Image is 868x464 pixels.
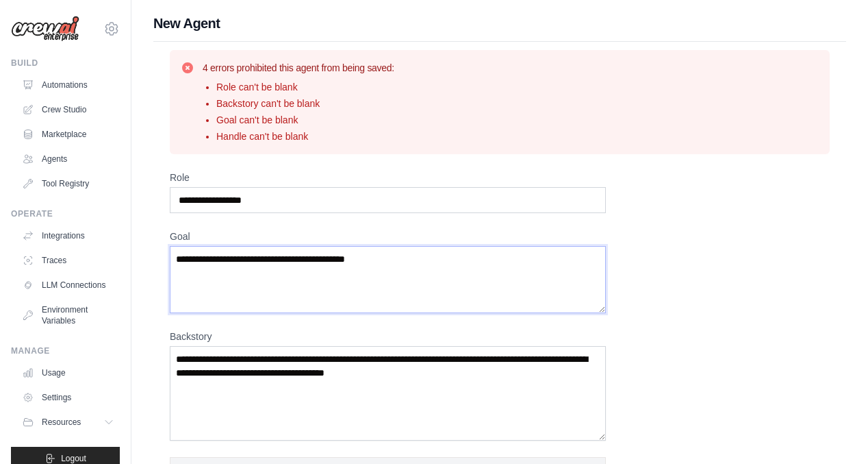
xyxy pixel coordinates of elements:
a: Tool Registry [16,173,120,195]
a: Agents [16,148,120,170]
label: Backstory [170,330,606,343]
li: Role can't be blank [216,80,394,94]
a: Crew Studio [16,99,120,121]
a: Automations [16,74,120,96]
h1: New Agent [153,14,846,33]
div: Operate [11,208,120,219]
div: Build [11,58,120,69]
li: Backstory can't be blank [216,97,394,110]
a: Traces [16,249,120,271]
li: Handle can't be blank [216,130,394,143]
button: Resources [16,411,120,433]
a: Integrations [16,225,120,247]
span: Logout [61,453,86,464]
a: Marketplace [16,123,120,145]
a: Settings [16,387,120,408]
a: LLM Connections [16,274,120,296]
a: Environment Variables [16,299,120,332]
img: Logo [11,16,79,42]
div: Manage [11,345,120,356]
h3: 4 errors prohibited this agent from being saved: [203,61,394,75]
label: Role [170,171,606,184]
a: Usage [16,362,120,384]
li: Goal can't be blank [216,113,394,127]
span: Resources [42,417,81,428]
label: Goal [170,230,606,243]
